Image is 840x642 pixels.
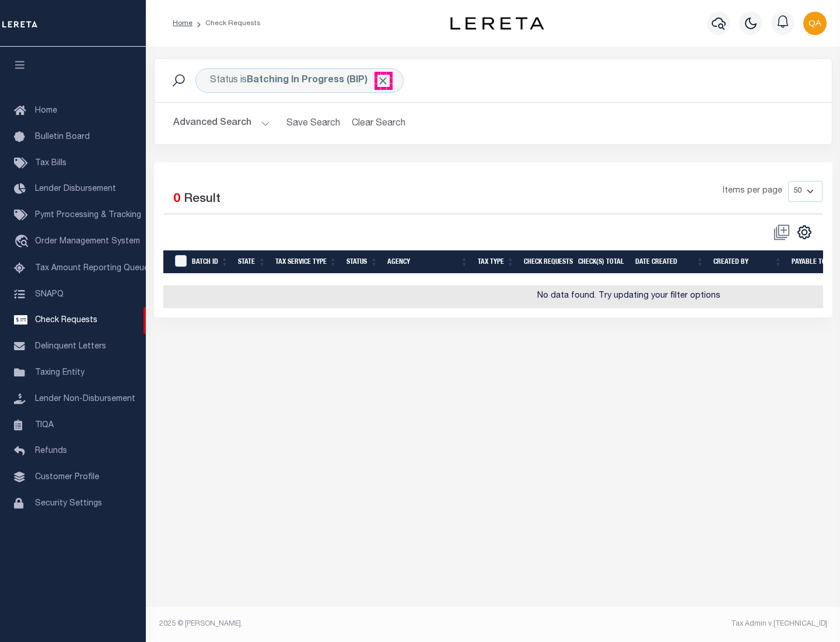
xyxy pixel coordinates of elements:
[35,369,85,377] span: Taxing Entity
[723,185,782,198] span: Items per page
[450,17,544,30] img: logo-dark.svg
[35,395,135,403] span: Lender Non-Disbursement
[35,343,106,351] span: Delinquent Letters
[803,12,827,35] img: svg+xml;base64,PHN2ZyB4bWxucz0iaHR0cDovL3d3dy53My5vcmcvMjAwMC9zdmciIHBvaW50ZXItZXZlbnRzPSJub25lIi...
[184,190,220,209] label: Result
[35,211,141,219] span: Pymt Processing & Tracking
[35,159,66,168] span: Tax Bills
[519,250,573,274] th: Check Requests
[247,76,389,85] b: Batching In Progress (BIP)
[192,18,261,29] li: Check Requests
[271,250,342,274] th: Tax Service Type: activate to sort column ascending
[173,20,192,27] a: Home
[347,112,411,135] button: Clear Search
[173,193,180,205] span: 0
[35,238,140,246] span: Order Management System
[502,619,827,629] div: Tax Admin v.[TECHNICAL_ID]
[35,107,57,115] span: Home
[35,447,67,455] span: Refunds
[377,75,389,87] span: Click to Remove
[573,250,631,274] th: Check(s) Total
[35,500,102,508] span: Security Settings
[14,235,33,250] i: travel_explore
[35,473,99,481] span: Customer Profile
[150,619,494,629] div: 2025 © [PERSON_NAME].
[342,250,383,274] th: Status: activate to sort column ascending
[473,250,519,274] th: Tax Type: activate to sort column ascending
[195,68,404,93] div: Status is
[383,250,473,274] th: Agency: activate to sort column ascending
[279,112,347,135] button: Save Search
[35,185,116,193] span: Lender Disbursement
[187,250,233,274] th: Batch Id: activate to sort column ascending
[709,250,787,274] th: Created By: activate to sort column ascending
[35,421,54,429] span: TIQA
[173,112,270,135] button: Advanced Search
[35,290,64,298] span: SNAPQ
[233,250,271,274] th: State: activate to sort column ascending
[35,316,97,325] span: Check Requests
[35,133,90,141] span: Bulletin Board
[35,264,149,273] span: Tax Amount Reporting Queue
[631,250,709,274] th: Date Created: activate to sort column ascending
